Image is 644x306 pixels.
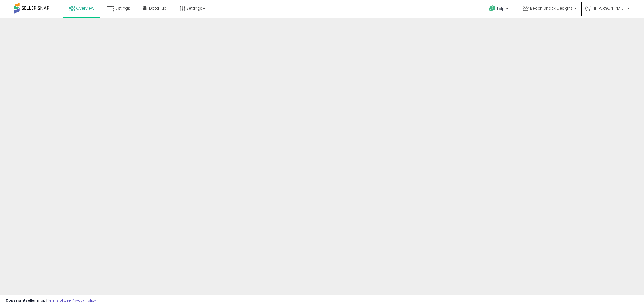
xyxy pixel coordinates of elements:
[485,1,514,18] a: Help
[489,5,496,12] i: Get Help
[76,6,94,11] span: Overview
[116,6,130,11] span: Listings
[497,6,505,11] span: Help
[149,6,167,11] span: DataHub
[585,6,630,18] a: Hi [PERSON_NAME]
[593,6,626,11] span: Hi [PERSON_NAME]
[530,6,573,11] span: Beach Shack Designs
